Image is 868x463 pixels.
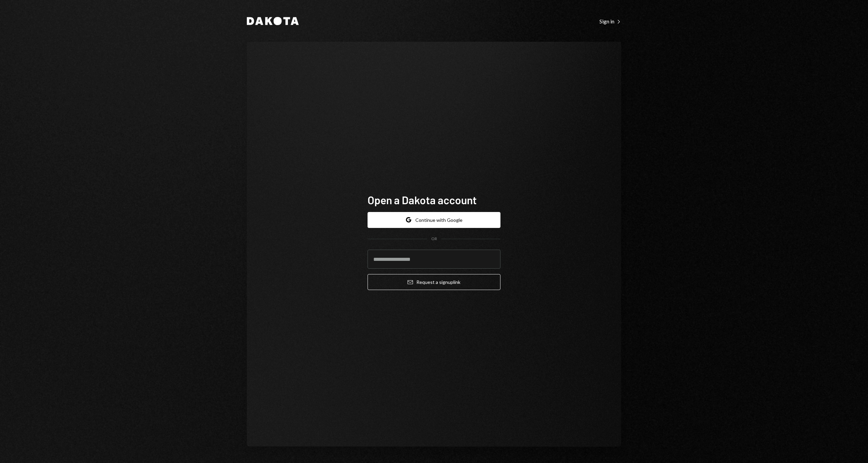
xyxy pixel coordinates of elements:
[431,236,437,242] div: OR
[599,17,621,25] a: Sign in
[368,212,500,228] button: Continue with Google
[368,193,500,207] h1: Open a Dakota account
[368,274,500,290] button: Request a signuplink
[599,18,621,25] div: Sign in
